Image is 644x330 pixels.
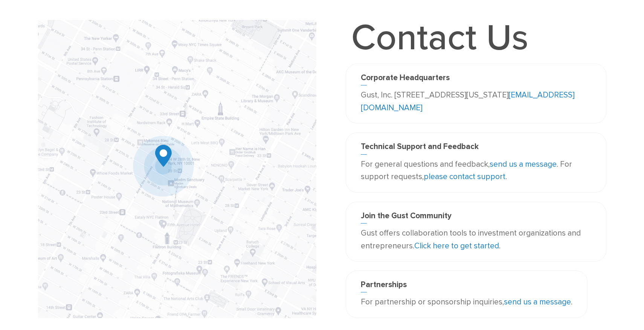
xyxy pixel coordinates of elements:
a: send us a message [504,297,571,307]
p: Gust, Inc. [STREET_ADDRESS][US_STATE] [361,89,591,114]
p: For general questions and feedback, . For support requests, . [361,158,591,183]
a: Click here to get started [414,241,499,251]
a: [EMAIL_ADDRESS][DOMAIN_NAME] [361,90,574,113]
h3: Join the Gust Community [361,211,591,224]
h1: Contact Us [346,20,534,56]
a: send us a message [490,160,557,169]
p: For partnership or sponsorship inquiries, . [361,296,572,309]
h3: Partnerships [361,280,572,292]
img: Map [38,20,317,318]
h3: Corporate Headquarters [361,73,591,85]
a: please contact support [424,172,505,181]
p: Gust offers collaboration tools to investment organizations and entrepreneurs. . [361,227,591,252]
h3: Technical Support and Feedback [361,142,591,154]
